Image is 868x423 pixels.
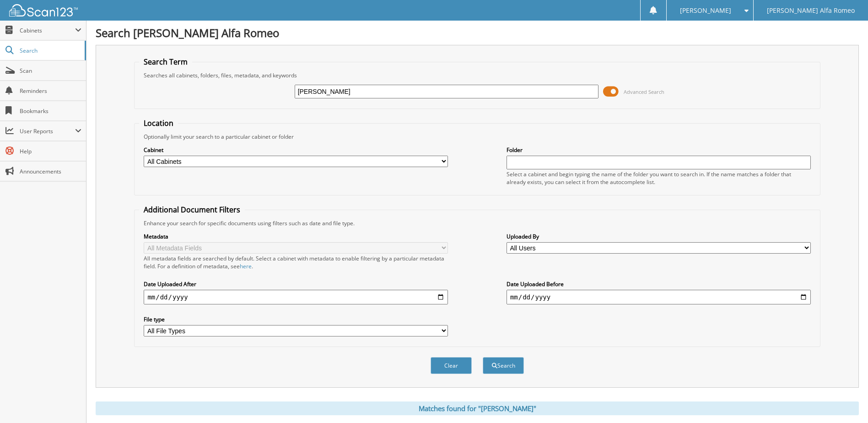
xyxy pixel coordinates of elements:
[144,146,448,154] label: Cabinet
[20,147,81,155] span: Help
[144,290,448,304] input: start
[20,107,81,115] span: Bookmarks
[20,168,81,175] span: Announcements
[507,233,811,240] label: Uploaded By
[624,88,664,95] span: Advanced Search
[96,25,859,40] h1: Search [PERSON_NAME] Alfa Romeo
[144,233,448,240] label: Metadata
[20,87,81,95] span: Reminders
[144,280,448,288] label: Date Uploaded After
[139,133,815,141] div: Optionally limit your search to a particular cabinet or folder
[139,205,245,215] legend: Additional Document Filters
[144,315,448,323] label: File type
[507,146,811,154] label: Folder
[680,8,731,13] span: [PERSON_NAME]
[20,67,81,75] span: Scan
[483,357,524,374] button: Search
[767,8,855,13] span: [PERSON_NAME] Alfa Romeo
[139,71,815,79] div: Searches all cabinets, folders, files, metadata, and keywords
[139,219,815,227] div: Enhance your search for specific documents using filters such as date and file type.
[139,57,192,67] legend: Search Term
[96,401,859,415] div: Matches found for "[PERSON_NAME]"
[9,4,78,16] img: scan123-logo-white.svg
[507,290,811,304] input: end
[139,118,178,128] legend: Location
[507,170,811,186] div: Select a cabinet and begin typing the name of the folder you want to search in. If the name match...
[507,280,811,288] label: Date Uploaded Before
[144,255,448,270] div: All metadata fields are searched by default. Select a cabinet with metadata to enable filtering b...
[20,27,75,34] span: Cabinets
[240,262,252,270] a: here
[431,357,472,374] button: Clear
[20,47,80,54] span: Search
[20,127,75,135] span: User Reports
